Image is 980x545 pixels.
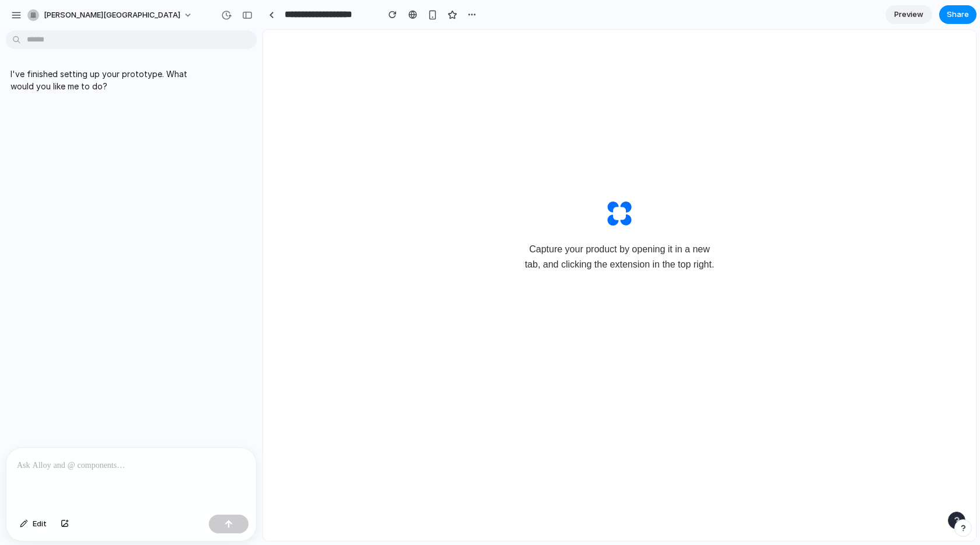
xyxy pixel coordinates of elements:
[14,515,52,533] button: Edit
[23,6,198,25] button: [PERSON_NAME][GEOGRAPHIC_DATA]
[44,9,180,21] span: [PERSON_NAME][GEOGRAPHIC_DATA]
[939,5,977,24] button: Share
[885,5,932,24] a: Preview
[894,9,923,20] span: Preview
[240,212,473,242] span: Capture your product by opening it in a new tab, and clicking the extension in the top right.
[947,9,969,20] span: Share
[33,518,47,530] span: Edit
[10,68,205,92] p: I've finished setting up your prototype. What would you like me to do?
